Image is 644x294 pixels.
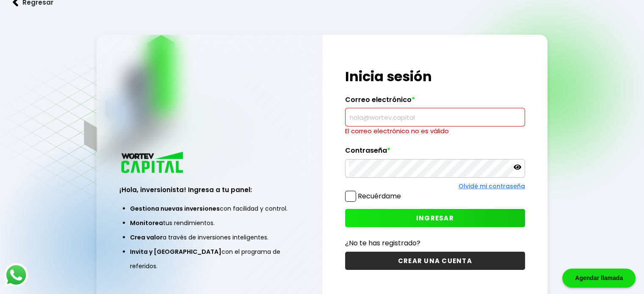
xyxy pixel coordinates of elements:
[345,126,525,136] p: El correo electrónico no es válido
[130,233,163,242] span: Crea valor
[345,252,525,270] button: CREAR UNA CUENTA
[345,146,525,159] label: Contraseña
[345,238,525,248] p: ¿No te has registrado?
[130,247,221,256] span: Invita y [GEOGRAPHIC_DATA]
[130,245,289,273] li: con el programa de referidos.
[130,201,289,216] li: con facilidad y control.
[349,108,521,126] input: hola@wortev.capital
[345,238,525,270] a: ¿No te has registrado?CREAR UNA CUENTA
[358,191,401,201] label: Recuérdame
[130,219,163,227] span: Monitorea
[119,185,299,195] h3: ¡Hola, inversionista! Ingresa a tu panel:
[130,216,289,230] li: tus rendimientos.
[562,269,636,288] div: Agendar llamada
[459,182,525,190] a: Olvidé mi contraseña
[345,66,525,87] h1: Inicia sesión
[4,263,28,287] img: logos_whatsapp-icon.242b2217.svg
[345,209,525,227] button: INGRESAR
[130,204,220,213] span: Gestiona nuevas inversiones
[416,214,454,223] span: INGRESAR
[119,151,186,176] img: logo_wortev_capital
[130,230,289,245] li: a través de inversiones inteligentes.
[345,96,525,108] label: Correo electrónico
